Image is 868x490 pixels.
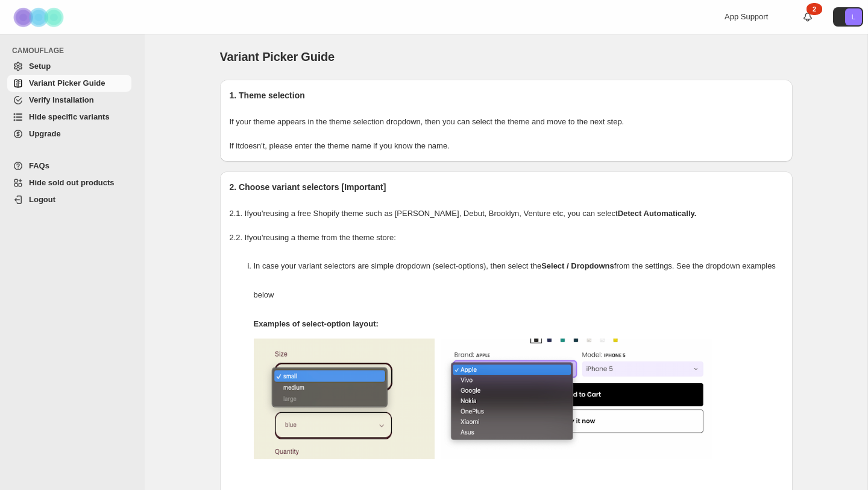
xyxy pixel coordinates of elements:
[254,319,379,328] strong: Examples of select-option layout:
[7,58,131,75] a: Setup
[230,208,783,220] p: 2.1. If you're using a free Shopify theme such as [PERSON_NAME], Debut, Brooklyn, Venture etc, yo...
[29,129,61,138] span: Upgrade
[852,13,855,21] text: L
[541,261,614,270] strong: Select / Dropdowns
[845,8,862,25] span: Avatar with initials L
[230,181,783,193] h2: 2. Choose variant selectors [Important]
[7,157,131,174] a: FAQs
[7,174,131,191] a: Hide sold out products
[807,3,822,15] div: 2
[230,140,783,152] p: If it doesn't , please enter the theme name if you know the name.
[7,75,131,92] a: Variant Picker Guide
[29,161,49,170] span: FAQs
[29,95,94,104] span: Verify Installation
[7,126,131,142] a: Upgrade
[12,46,136,56] span: CAMOUFLAGE
[220,50,335,63] span: Variant Picker Guide
[29,78,105,87] span: Variant Picker Guide
[7,191,131,208] a: Logout
[618,209,697,218] strong: Detect Automatically.
[7,92,131,109] a: Verify Installation
[29,112,110,121] span: Hide specific variants
[230,232,783,244] p: 2.2. If you're using a theme from the theme store:
[10,1,70,34] img: Camouflage
[29,195,55,204] span: Logout
[833,7,863,27] button: Avatar with initials L
[230,116,783,128] p: If your theme appears in the theme selection dropdown, then you can select the theme and move to ...
[254,252,783,310] p: In case your variant selectors are simple dropdown (select-options), then select the from the set...
[7,109,131,126] a: Hide specific variants
[230,89,783,101] h2: 1. Theme selection
[441,339,712,459] img: camouflage-select-options-2
[254,339,435,459] img: camouflage-select-options
[29,62,51,71] span: Setup
[725,12,768,21] span: App Support
[29,178,115,187] span: Hide sold out products
[802,11,814,23] a: 2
